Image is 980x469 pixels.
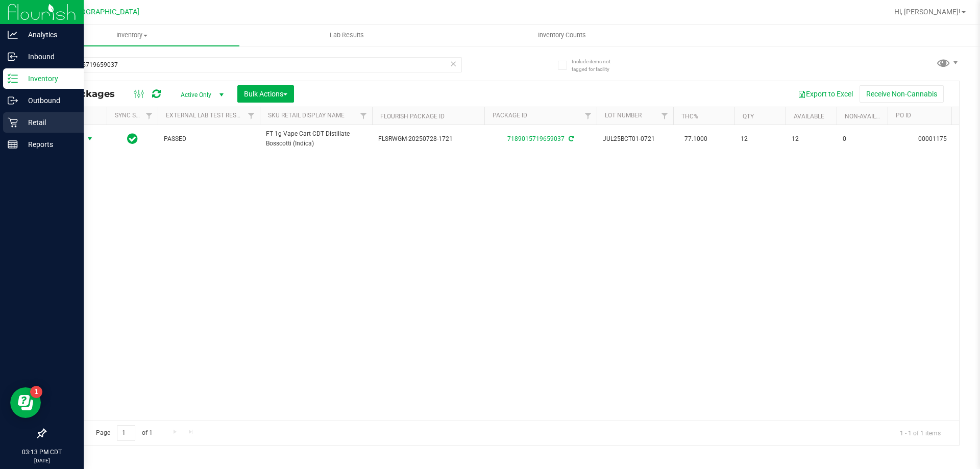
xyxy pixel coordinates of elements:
a: External Lab Test Result [166,112,246,119]
span: PASSED [164,134,254,144]
inline-svg: Retail [8,117,18,128]
span: Sync from Compliance System [567,135,574,142]
span: In Sync [127,132,138,146]
a: Filter [656,107,673,125]
p: Inventory [18,72,79,85]
button: Bulk Actions [237,85,294,103]
a: Filter [580,107,597,125]
inline-svg: Inbound [8,52,18,62]
a: Flourish Package ID [380,113,445,120]
input: Search Package ID, Item Name, SKU, Lot or Part Number... [45,57,462,72]
span: Inventory [24,31,239,40]
span: select [84,132,96,146]
a: PO ID [896,112,911,119]
a: Inventory Counts [454,24,669,46]
span: Lab Results [316,31,378,40]
inline-svg: Reports [8,139,18,150]
span: 12 [792,134,830,144]
a: 00001175 [918,135,947,142]
p: Analytics [18,29,79,41]
inline-svg: Inventory [8,73,18,84]
inline-svg: Outbound [8,95,18,106]
span: All Packages [53,88,125,100]
span: Clear [450,57,457,70]
a: Filter [243,107,260,125]
p: [DATE] [5,457,79,464]
p: Retail [18,116,79,129]
p: Reports [18,138,79,151]
span: JUL25BCT01-0721 [603,134,667,144]
p: Inbound [18,51,79,63]
a: Non-Available [845,113,890,120]
span: 0 [843,134,881,144]
a: Lot Number [605,112,642,119]
a: Package ID [493,112,527,119]
span: Hi, [PERSON_NAME]! [894,8,961,16]
a: Sku Retail Display Name [268,112,345,119]
p: 03:13 PM CDT [5,448,79,457]
span: [GEOGRAPHIC_DATA] [69,8,139,16]
a: Qty [743,113,754,120]
span: FT 1g Vape Cart CDT Distillate Bosscotti (Indica) [266,129,366,149]
a: THC% [681,113,698,120]
a: Sync Status [115,112,154,119]
a: Lab Results [239,24,454,46]
inline-svg: Analytics [8,30,18,40]
p: Outbound [18,94,79,107]
iframe: Resource center [10,387,41,418]
a: Available [794,113,824,120]
button: Export to Excel [791,85,860,103]
span: Include items not tagged for facility [572,58,623,73]
span: 77.1000 [679,132,713,146]
input: 1 [117,425,135,441]
span: Inventory Counts [524,31,600,40]
span: FLSRWGM-20250728-1721 [378,134,478,144]
button: Receive Non-Cannabis [860,85,944,103]
span: Page of 1 [87,425,161,441]
iframe: Resource center unread badge [30,386,42,398]
span: 1 - 1 of 1 items [892,425,949,440]
a: Inventory [24,24,239,46]
span: 12 [741,134,779,144]
a: Filter [141,107,158,125]
a: Filter [355,107,372,125]
span: Bulk Actions [244,90,287,98]
a: 7189015719659037 [507,135,565,142]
